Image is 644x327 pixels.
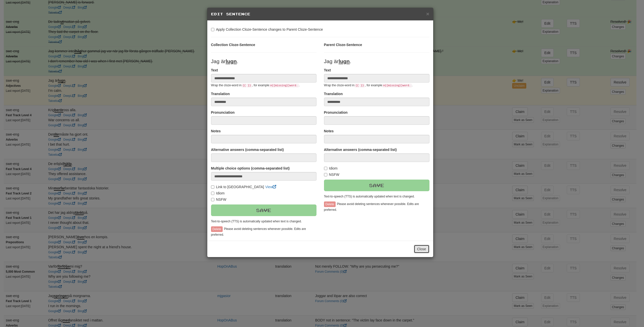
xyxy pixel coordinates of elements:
[211,27,323,32] label: Apply Collection Cloze-Sentence changes to Parent Cloze-Sentence
[324,58,351,64] span: Jag är .
[211,198,214,201] input: NSFW
[211,185,214,189] input: Link to [GEOGRAPHIC_DATA]
[382,84,412,88] code: A {{ missing }} word.
[211,197,226,202] label: NSFW
[324,180,429,191] button: Save
[211,191,225,196] label: Idiom
[354,84,360,88] code: {{
[324,201,336,207] button: Delete
[226,58,237,64] u: lugn
[426,11,429,17] span: ×
[265,185,276,189] a: View
[211,28,214,31] input: Apply Collection Cloze-Sentence changes to Parent Cloze-Sentence
[211,43,255,47] strong: Collection Cloze-Sentence
[324,166,338,171] label: Idiom
[324,195,415,198] small: Text-to-speech (TTS) is automatically updated when text is changed.
[324,173,327,176] input: NSFW
[247,84,252,88] code: }}
[211,68,218,73] label: Text
[269,84,299,88] code: A {{ missing }} word.
[211,227,306,236] small: Please avoid deleting sentences whenever possible. Edits are preferred.
[211,205,316,216] button: Save
[211,184,264,189] label: Link to [GEOGRAPHIC_DATA]
[324,91,343,96] label: Translation
[211,58,238,64] span: Jag är .
[211,226,223,232] button: Delete
[324,110,348,115] label: Pronunciation
[211,12,429,17] h5: Edit Sentence
[211,220,302,223] small: Text-to-speech (TTS) is automatically updated when text is changed.
[324,84,413,87] small: Wrap the cloze-word in , for example .
[339,58,350,64] u: lugn
[324,43,362,47] strong: Parent Cloze-Sentence
[360,84,365,88] code: }}
[211,129,221,134] label: Notes
[324,202,419,211] small: Please avoid deleting sentences whenever possible. Edits are preferred.
[414,245,429,253] button: Close
[211,192,214,195] input: Idiom
[324,68,331,73] label: Text
[211,110,235,115] label: Pronunciation
[211,147,284,152] label: Alternative answers (comma-separated list)
[324,129,334,134] label: Notes
[324,147,397,152] label: Alternative answers (comma-separated list)
[211,166,290,171] label: Multiple choice options (comma-separated list)
[242,84,247,88] code: {{
[324,167,327,170] input: Idiom
[211,84,300,87] small: Wrap the cloze-word in , for example .
[324,172,339,177] label: NSFW
[211,91,230,96] label: Translation
[426,11,429,16] button: Close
